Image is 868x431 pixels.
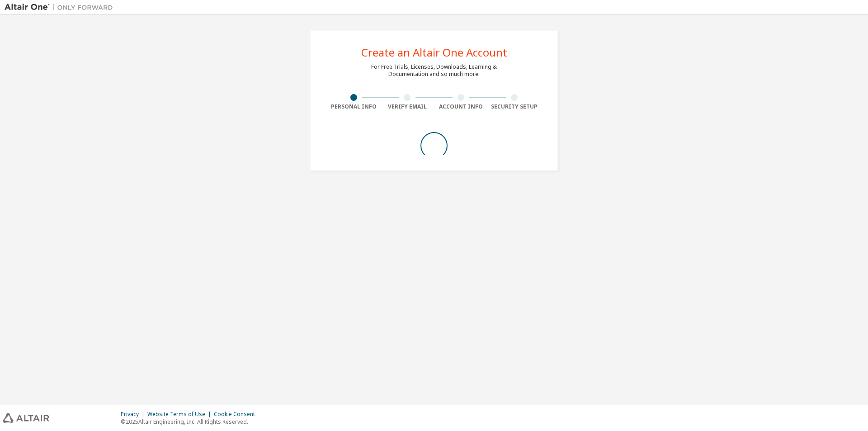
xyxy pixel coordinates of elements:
[147,411,214,418] div: Website Terms of Use
[434,103,488,110] div: Account Info
[121,418,260,426] p: © 2025 Altair Engineering, Inc. All Rights Reserved.
[121,411,147,418] div: Privacy
[361,47,507,58] div: Create an Altair One Account
[5,3,118,12] img: Altair One
[214,411,260,418] div: Cookie Consent
[327,103,381,110] div: Personal Info
[371,63,497,78] div: For Free Trials, Licenses, Downloads, Learning & Documentation and so much more.
[3,413,49,423] img: altair_logo.svg
[381,103,434,110] div: Verify Email
[488,103,542,110] div: Security Setup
